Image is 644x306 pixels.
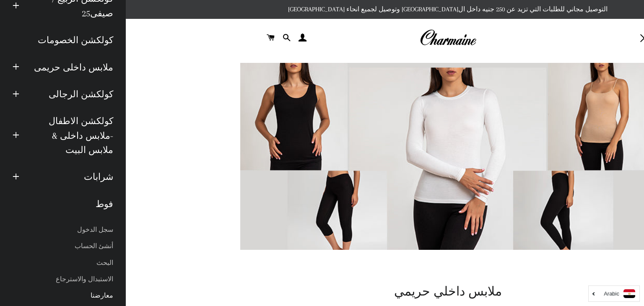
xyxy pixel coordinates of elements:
a: كولكشن الاطفال -ملابس داخلى & ملابس البيت [26,108,119,163]
a: شرابات [26,163,119,190]
a: أنشئ الحساب [6,238,119,254]
a: الاستبدال والاسترجاع [6,271,119,288]
a: كولكشن الخصومات [6,27,119,54]
i: Arabic [604,291,619,296]
img: Charmaine Egypt [420,29,476,47]
a: ملابس داخلى حريمى [26,54,119,81]
a: سجل الدخول [6,222,119,238]
a: معارضنا [6,288,119,304]
a: كولكشن الرجالى [26,81,119,108]
a: البحث [6,255,119,271]
a: Arabic [593,289,635,298]
a: فوط [6,191,119,218]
